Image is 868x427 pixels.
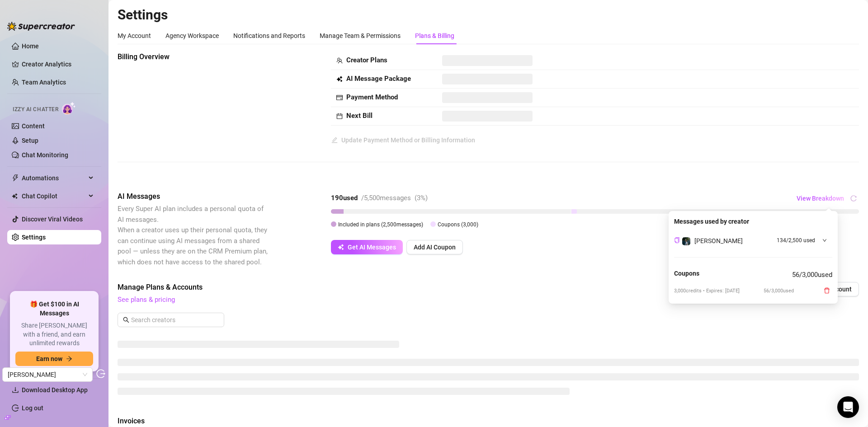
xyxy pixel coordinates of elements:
a: Home [22,42,39,50]
div: Agency Workspace [165,31,219,41]
span: Invoices [118,416,269,427]
span: down [822,238,827,243]
span: download [12,386,19,394]
strong: Payment Method [346,93,398,101]
span: copy [674,237,680,243]
span: Every Super AI plan includes a personal quota of AI messages. When a creator uses up their person... [118,205,268,266]
span: team [336,57,343,64]
div: Open Intercom Messenger [837,396,859,418]
strong: Next Bill [346,112,373,120]
span: Izzy AI Chatter [13,105,58,114]
button: View Breakdown [796,191,844,206]
img: Mateo [682,237,690,245]
div: Copy Creator IDMateo[PERSON_NAME]134/2,500 used [674,232,832,250]
span: 🎁 Get $100 in AI Messages [15,300,93,318]
strong: AI Message Package [346,75,411,83]
a: Discover Viral Videos [22,216,83,223]
img: logo-BBDzfeDw.svg [7,22,75,31]
a: Settings [22,234,46,241]
strong: Messages used by creator [674,218,749,225]
strong: 190 used [331,194,358,202]
div: Plans & Billing [415,31,454,41]
img: AI Chatter [62,102,76,115]
span: Included in plans ( 2,500 messages) [338,221,423,228]
h2: Settings [118,6,859,23]
span: calendar [336,113,343,119]
button: Copy Creator ID [674,237,680,244]
a: Setup [22,137,38,144]
a: Chat Monitoring [22,151,68,159]
span: Manage Plans & Accounts [118,282,737,293]
span: credit-card [336,94,343,101]
span: Share [PERSON_NAME] with a friend, and earn unlimited rewards [15,321,93,348]
strong: Coupons [674,270,699,277]
span: thunderbolt [12,174,19,182]
div: My Account [118,31,151,41]
span: Automations [22,171,86,185]
a: Log out [22,404,43,412]
button: Get AI Messages [331,240,403,254]
img: Chat Copilot [12,193,18,199]
span: / 5,500 messages [361,194,411,202]
span: search [123,317,129,323]
span: Billing Overview [118,52,269,62]
div: Notifications and Reports [233,31,305,41]
span: build [5,414,11,421]
span: Add AI Coupon [414,244,456,251]
span: Chat Copilot [22,189,86,203]
a: See plans & pricing [118,296,175,304]
span: reload [850,195,857,202]
button: Earn nowarrow-right [15,352,93,366]
input: Search creators [131,315,212,325]
span: Earn now [36,355,62,362]
span: Coupons ( 3,000 ) [438,221,478,228]
span: 56 / 3,000 used [764,287,794,295]
span: Mauricio Grijalva [8,368,87,381]
span: delete [824,287,830,294]
span: View Breakdown [797,195,844,202]
span: 3,000 credits • Expires: [DATE] [674,287,740,295]
a: Content [22,122,45,130]
strong: Creator Plans [346,56,387,64]
button: Update Payment Method or Billing Information [331,133,476,147]
span: Download Desktop App [22,386,88,394]
span: ( 3 %) [415,194,428,202]
span: AI Messages [118,191,269,202]
span: logout [96,369,105,378]
a: Creator Analytics [22,57,94,71]
a: Team Analytics [22,79,66,86]
span: 56 / 3,000 used [792,270,832,281]
span: arrow-right [66,356,72,362]
button: Add AI Coupon [406,240,463,254]
span: [PERSON_NAME] [694,237,743,244]
div: Manage Team & Permissions [320,31,401,41]
span: 134 / 2,500 used [777,236,815,245]
span: Get AI Messages [348,244,396,251]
